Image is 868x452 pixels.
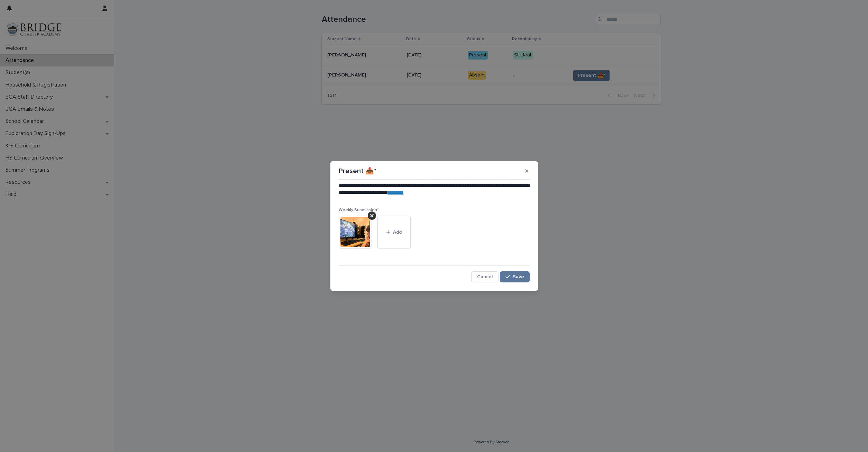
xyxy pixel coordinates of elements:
[471,271,499,282] button: Cancel
[339,208,379,212] span: Weekly Submission
[500,271,529,282] button: Save
[393,230,402,235] span: Add
[513,274,524,279] span: Save
[477,274,493,279] span: Cancel
[377,216,411,249] button: Add
[339,167,376,175] p: Present 📥*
